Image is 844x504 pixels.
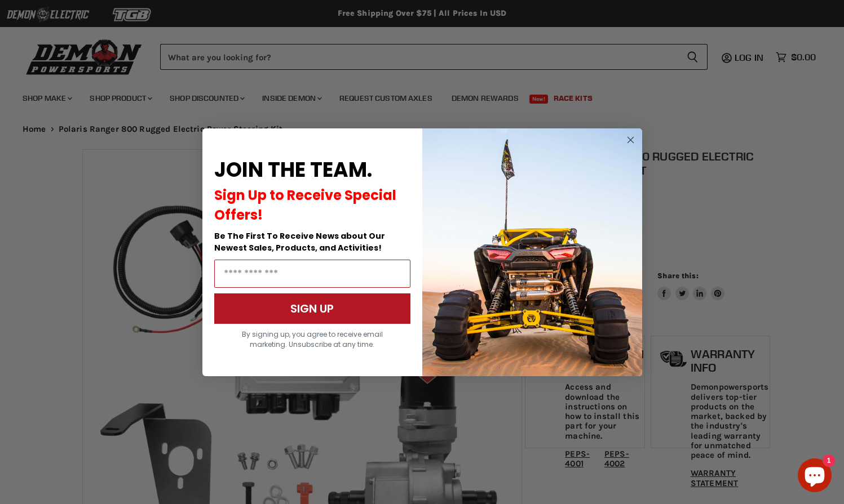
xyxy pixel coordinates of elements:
[794,458,835,495] inbox-online-store-chat: Shopify online store chat
[214,230,385,253] span: Be The First To Receive News about Our Newest Sales, Products, and Activities!
[214,186,396,224] span: Sign Up to Receive Special Offers!
[242,329,383,349] span: By signing up, you agree to receive email marketing. Unsubscribe at any time.
[214,260,410,288] input: Email Address
[214,155,372,184] span: JOIN THE TEAM.
[214,293,410,324] button: SIGN UP
[624,133,638,147] button: Close dialog
[422,128,642,376] img: a9095488-b6e7-41ba-879d-588abfab540b.jpeg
